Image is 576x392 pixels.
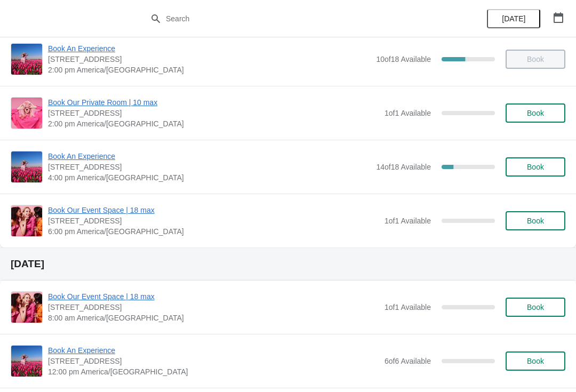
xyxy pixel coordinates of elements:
img: Book Our Event Space | 18 max | 1815 N. Milwaukee Ave., Chicago, IL 60647 | 8:00 am America/Chicago [11,292,42,323]
button: Book [506,211,565,230]
span: 6:00 pm America/[GEOGRAPHIC_DATA] [48,226,379,237]
span: 12:00 pm America/[GEOGRAPHIC_DATA] [48,366,379,377]
button: [DATE] [487,9,540,28]
img: Book An Experience | 1815 North Milwaukee Avenue, Chicago, IL, USA | 2:00 pm America/Chicago [11,44,42,75]
span: Book Our Event Space | 18 max [48,291,379,302]
button: Book [506,157,565,177]
span: 2:00 pm America/[GEOGRAPHIC_DATA] [48,65,371,75]
img: Book An Experience | 1815 North Milwaukee Avenue, Chicago, IL, USA | 4:00 pm America/Chicago [11,151,42,182]
span: [STREET_ADDRESS] [48,356,379,366]
span: [DATE] [502,14,525,23]
span: [STREET_ADDRESS] [48,162,371,172]
span: [STREET_ADDRESS] [48,108,379,118]
span: Book An Experience [48,345,379,356]
img: Book Our Event Space | 18 max | 1815 N. Milwaukee Ave., Chicago, IL 60647 | 6:00 pm America/Chicago [11,205,42,236]
span: Book Our Private Room | 10 max [48,97,379,108]
button: Book [506,103,565,123]
span: Book [527,357,544,365]
span: Book Our Event Space | 18 max [48,205,379,215]
input: Search [165,9,432,28]
span: [STREET_ADDRESS] [48,215,379,226]
span: Book [527,109,544,117]
button: Book [506,351,565,371]
span: Book An Experience [48,151,371,162]
img: Book Our Private Room | 10 max | 1815 N. Milwaukee Ave., Chicago, IL 60647 | 2:00 pm America/Chicago [11,98,42,129]
span: 2:00 pm America/[GEOGRAPHIC_DATA] [48,118,379,129]
span: 6 of 6 Available [385,357,431,365]
span: 1 of 1 Available [385,217,431,225]
span: Book An Experience [48,43,371,54]
span: Book [527,217,544,225]
span: 8:00 am America/[GEOGRAPHIC_DATA] [48,313,379,323]
img: Book An Experience | 1815 North Milwaukee Avenue, Chicago, IL, USA | 12:00 pm America/Chicago [11,346,42,377]
span: 1 of 1 Available [385,109,431,117]
span: Book [527,303,544,311]
span: [STREET_ADDRESS] [48,54,371,65]
span: 14 of 18 Available [376,163,431,171]
h2: [DATE] [11,259,565,269]
span: 1 of 1 Available [385,303,431,311]
span: [STREET_ADDRESS] [48,302,379,313]
span: 10 of 18 Available [376,55,431,63]
span: 4:00 pm America/[GEOGRAPHIC_DATA] [48,172,371,183]
button: Book [506,298,565,317]
span: Book [527,163,544,171]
